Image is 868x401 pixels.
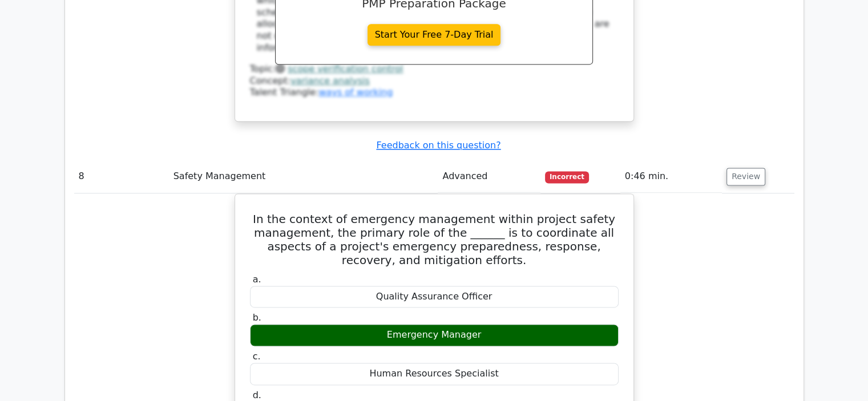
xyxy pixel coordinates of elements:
span: b. [253,312,261,323]
div: Talent Triangle: [250,63,619,99]
a: Feedback on this question? [376,140,500,151]
div: Emergency Manager [250,324,619,346]
td: Advanced [438,160,540,193]
td: 8 [74,160,169,193]
div: Quality Assurance Officer [250,286,619,308]
a: variance analysis [290,75,370,86]
div: Concept: [250,75,619,87]
td: 0:46 min. [620,160,722,193]
a: Start Your Free 7-Day Trial [368,24,501,46]
span: a. [253,274,261,285]
div: Human Resources Specialist [250,363,619,385]
span: c. [253,351,261,362]
div: Topic: [250,63,619,75]
button: Review [726,168,765,185]
span: d. [253,390,261,400]
h5: In the context of emergency management within project safety management, the primary role of the ... [249,212,620,267]
a: ways of working [318,87,393,98]
a: scope verification control [288,63,403,74]
span: Incorrect [545,171,589,183]
td: Safety Management [169,160,438,193]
